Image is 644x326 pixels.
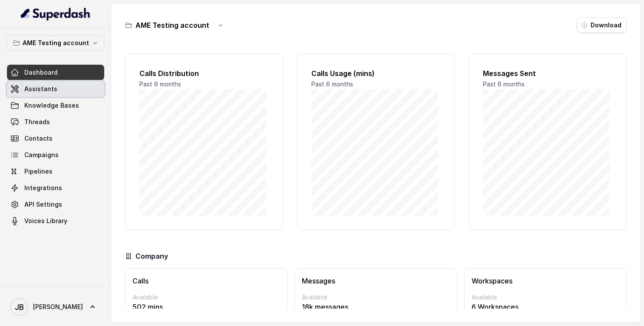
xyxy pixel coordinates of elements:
[472,293,619,302] p: Available
[7,35,104,51] button: AME Testing account
[139,68,269,79] h2: Calls Distribution
[7,197,104,212] a: API Settings
[24,200,62,209] span: API Settings
[21,7,91,21] img: light.svg
[7,295,104,319] a: [PERSON_NAME]
[24,184,62,192] span: Integrations
[135,20,209,30] h3: AME Testing account
[33,303,83,311] span: [PERSON_NAME]
[7,131,104,146] a: Contacts
[7,180,104,196] a: Integrations
[483,68,612,79] h2: Messages Sent
[472,302,619,312] p: 6 Workspaces
[302,293,449,302] p: Available
[24,85,57,93] span: Assistants
[24,151,59,159] span: Campaigns
[132,302,280,312] p: 502 mins
[7,164,104,179] a: Pipelines
[311,68,441,79] h2: Calls Usage (mins)
[23,38,89,48] p: AME Testing account
[24,68,58,77] span: Dashboard
[15,303,24,312] text: JB
[483,80,525,88] span: Past 6 months
[24,118,50,126] span: Threads
[577,17,627,33] button: Download
[472,276,619,286] h3: Workspaces
[24,134,53,143] span: Contacts
[24,101,79,110] span: Knowledge Bases
[132,276,280,286] h3: Calls
[302,302,449,312] p: 18k messages
[7,114,104,130] a: Threads
[132,293,280,302] p: Available
[139,80,181,88] span: Past 6 months
[7,213,104,229] a: Voices Library
[302,276,449,286] h3: Messages
[24,167,53,176] span: Pipelines
[24,217,67,225] span: Voices Library
[135,251,168,261] h3: Company
[7,147,104,163] a: Campaigns
[7,98,104,113] a: Knowledge Bases
[7,65,104,80] a: Dashboard
[311,80,353,88] span: Past 6 months
[7,81,104,97] a: Assistants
